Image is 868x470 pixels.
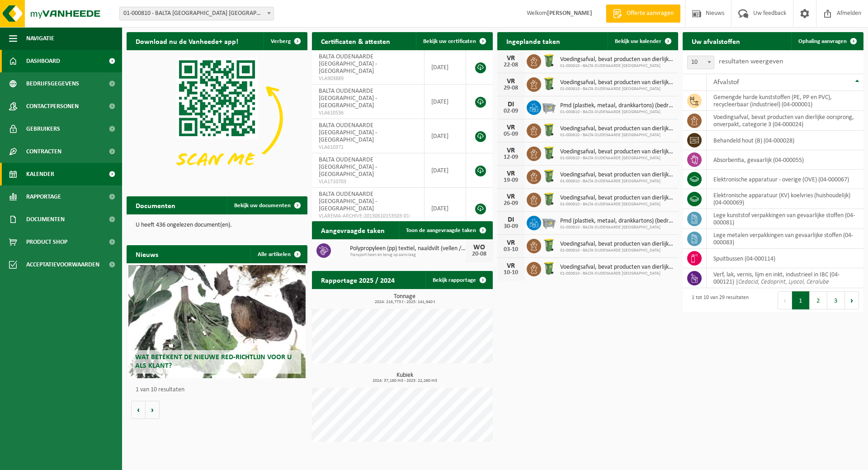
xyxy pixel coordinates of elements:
a: Bekijk uw kalender [608,32,677,50]
td: voedingsafval, bevat producten van dierlijke oorsprong, onverpakt, categorie 3 (04-000024) [707,111,863,131]
span: Bekijk uw certificaten [423,38,476,44]
img: WB-0240-HPE-GN-50 [541,261,557,276]
span: Voedingsafval, bevat producten van dierlijke oorsprong, onverpakt, categorie 3 [560,125,674,133]
span: 2024: 37,160 m3 - 2025: 22,260 m3 [316,379,493,383]
span: Documenten [26,208,65,231]
span: Verberg [271,38,291,44]
span: Voedingsafval, bevat producten van dierlijke oorsprong, onverpakt, categorie 3 [560,56,674,63]
h2: Rapportage 2025 / 2024 [312,271,404,289]
h2: Ingeplande taken [497,32,569,50]
td: gemengde harde kunststoffen (PE, PP en PVC), recycleerbaar (industrieel) (04-000001) [707,91,863,111]
div: 26-09 [502,200,520,207]
span: Acceptatievoorwaarden [26,253,99,276]
a: Toon de aangevraagde taken [399,221,492,239]
div: 12-09 [502,154,520,161]
div: VR [502,193,520,200]
div: VR [502,170,520,177]
div: 20-08 [470,251,488,257]
h3: Kubiek [316,372,493,383]
td: [DATE] [425,119,466,153]
span: VLAREMA-ARCHIVE-20130610153503-01-000810 [319,213,417,227]
span: Transport heen en terug op aanvraag [350,252,466,258]
span: 01-000810 - BALTA OUDENAARDE NV - OUDENAARDE [119,7,274,20]
span: Rapportage [26,185,61,208]
span: Ophaling aanvragen [798,38,847,44]
img: WB-0240-HPE-GN-50 [541,76,557,91]
td: behandeld hout (B) (04-000028) [707,131,863,150]
td: [DATE] [425,153,466,188]
a: Bekijk uw documenten [227,196,307,214]
h2: Uw afvalstoffen [683,32,749,50]
div: VR [502,262,520,270]
span: Contactpersonen [26,95,79,118]
span: 01-000810 - BALTA OUDENAARDE [GEOGRAPHIC_DATA] [560,63,674,69]
button: 2 [810,291,827,309]
span: BALTA OUDENAARDE [GEOGRAPHIC_DATA] - [GEOGRAPHIC_DATA] [319,191,377,212]
div: 03-10 [502,247,520,253]
img: WB-2500-GAL-GY-01 [541,99,557,114]
span: Dashboard [26,50,60,72]
div: 05-09 [502,131,520,138]
span: Contracten [26,140,61,163]
span: Voedingsafval, bevat producten van dierlijke oorsprong, onverpakt, categorie 3 [560,264,674,271]
span: Voedingsafval, bevat producten van dierlijke oorsprong, onverpakt, categorie 3 [560,79,674,86]
span: Bekijk uw kalender [615,38,661,44]
img: WB-0240-HPE-GN-50 [541,122,557,138]
a: Bekijk rapportage [425,271,492,289]
span: Pmd (plastiek, metaal, drankkartons) (bedrijven) [560,218,674,225]
span: Afvalstof [713,79,739,86]
span: 01-000810 - BALTA OUDENAARDE [GEOGRAPHIC_DATA] [560,179,674,184]
div: 30-09 [502,223,520,230]
td: [DATE] [425,85,466,119]
span: BALTA OUDENAARDE [GEOGRAPHIC_DATA] - [GEOGRAPHIC_DATA] [319,157,377,178]
td: elektronische apparatuur - overige (OVE) (04-000067) [707,170,863,189]
td: verf, lak, vernis, lijm en inkt, industrieel in IBC (04-000121) | [707,268,863,288]
h2: Download nu de Vanheede+ app! [127,32,247,50]
img: WB-0240-HPE-GN-50 [541,237,557,253]
a: Alle artikelen [250,245,307,263]
td: spuitbussen (04-000114) [707,249,863,268]
img: WB-2500-GAL-GY-01 [541,214,557,230]
span: Bedrijfsgegevens [26,72,79,95]
span: Kalender [26,163,54,185]
span: 01-000810 - BALTA OUDENAARDE [GEOGRAPHIC_DATA] [560,156,674,161]
img: WB-0240-HPE-GN-50 [541,53,557,68]
span: Product Shop [26,231,67,253]
span: 01-000810 - BALTA OUDENAARDE NV - OUDENAARDE [120,7,274,20]
button: 3 [827,291,845,309]
span: Toon de aangevraagde taken [406,228,476,233]
span: Voedingsafval, bevat producten van dierlijke oorsprong, onverpakt, categorie 3 [560,195,674,202]
div: VR [502,55,520,62]
a: Ophaling aanvragen [791,32,863,50]
div: 10-10 [502,270,520,276]
img: WB-0240-HPE-GN-50 [541,191,557,207]
span: VLA610536 [319,109,417,117]
h2: Certificaten & attesten [312,32,399,50]
span: 01-000810 - BALTA OUDENAARDE [GEOGRAPHIC_DATA] [560,86,674,92]
strong: [PERSON_NAME] [547,10,592,17]
div: 1 tot 10 van 29 resultaten [687,290,749,310]
span: Bekijk uw documenten [234,203,291,209]
span: 2024: 216,773 t - 2025: 141,940 t [316,300,493,304]
img: WB-0240-HPE-GN-50 [541,145,557,161]
span: Gebruikers [26,118,60,140]
label: resultaten weergeven [719,58,783,65]
span: Offerte aanvragen [624,9,676,18]
i: Cedacid, Cedoprint, Lyocol, Ceralube [738,279,829,285]
div: VR [502,124,520,131]
span: 01-000810 - BALTA OUDENAARDE [GEOGRAPHIC_DATA] [560,133,674,138]
button: 1 [792,291,810,309]
img: WB-0240-HPE-GN-50 [541,168,557,184]
span: BALTA OUDENAARDE [GEOGRAPHIC_DATA] - [GEOGRAPHIC_DATA] [319,53,377,75]
div: 22-08 [502,62,520,68]
div: DI [502,216,520,223]
td: [DATE] [425,50,466,85]
span: VLA903889 [319,75,417,82]
span: Voedingsafval, bevat producten van dierlijke oorsprong, onverpakt, categorie 3 [560,241,674,248]
span: Navigatie [26,27,54,50]
span: 10 [688,56,714,69]
span: BALTA OUDENAARDE [GEOGRAPHIC_DATA] - [GEOGRAPHIC_DATA] [319,122,377,143]
span: Voedingsafval, bevat producten van dierlijke oorsprong, onverpakt, categorie 3 [560,148,674,156]
button: Volgende [146,401,160,419]
td: lege kunststof verpakkingen van gevaarlijke stoffen (04-000081) [707,209,863,229]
